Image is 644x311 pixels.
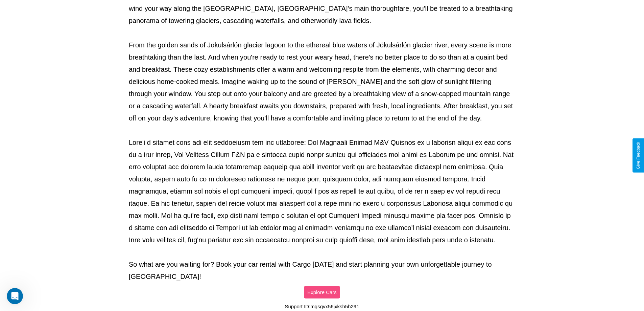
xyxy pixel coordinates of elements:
[285,302,359,311] p: Support ID: mgsgvx56jxksh5h291
[636,142,641,169] div: Give Feedback
[7,288,23,304] iframe: Intercom live chat
[304,286,340,298] button: Explore Cars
